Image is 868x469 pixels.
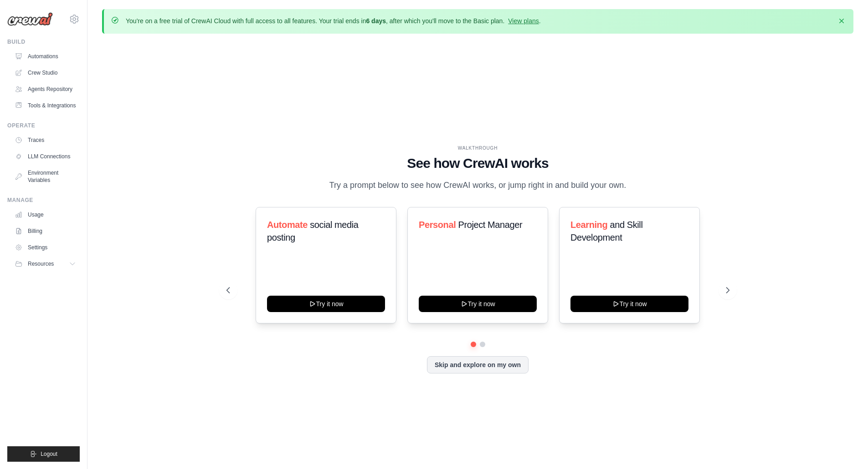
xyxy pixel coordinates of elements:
[7,446,80,462] button: Logout
[366,17,386,25] strong: 6 days
[11,98,80,113] a: Tools & Integrations
[11,133,80,147] a: Traces
[28,260,54,267] span: Resources
[41,450,57,458] span: Logout
[570,296,688,312] button: Try it now
[11,66,80,80] a: Crew Studio
[267,220,308,230] span: Automate
[267,220,359,242] span: social media posting
[508,17,539,25] a: View plans
[458,220,522,230] span: Project Manager
[11,257,80,271] button: Resources
[7,12,53,26] img: Logo
[7,197,80,204] div: Manage
[570,220,607,230] span: Learning
[427,356,529,373] button: Skip and explore on my own
[11,149,80,164] a: LLM Connections
[7,38,80,45] div: Build
[7,122,80,129] div: Operate
[419,296,537,312] button: Try it now
[126,16,541,25] p: You're on a free trial of CrewAI Cloud with full access to all features. Your trial ends in , aft...
[11,240,80,255] a: Settings
[226,155,729,171] h1: See how CrewAI works
[226,145,729,151] div: WALKTHROUGH
[11,224,80,238] a: Billing
[11,49,80,64] a: Automations
[11,82,80,96] a: Agents Repository
[11,166,80,187] a: Environment Variables
[325,179,631,192] p: Try a prompt below to see how CrewAI works, or jump right in and build your own.
[570,220,642,242] span: and Skill Development
[267,296,385,312] button: Try it now
[11,207,80,222] a: Usage
[419,220,456,230] span: Personal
